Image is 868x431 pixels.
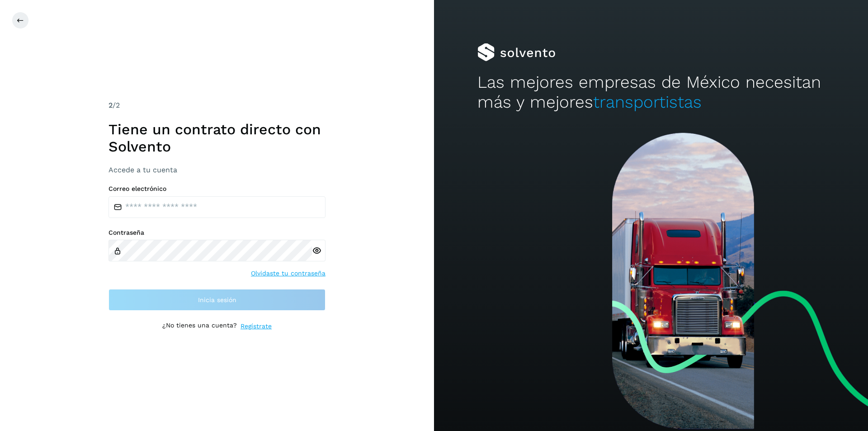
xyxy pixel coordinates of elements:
h1: Tiene un contrato directo con Solvento [108,121,325,156]
a: Regístrate [241,322,272,331]
label: Correo electrónico [108,185,325,193]
div: /2 [108,100,325,111]
p: ¿No tienes una cuenta? [162,322,237,331]
span: transportistas [593,92,702,112]
span: Inicia sesión [198,297,236,303]
span: 2 [108,101,113,109]
button: Inicia sesión [108,289,325,311]
h2: Las mejores empresas de México necesitan más y mejores [477,72,825,113]
label: Contraseña [108,229,325,237]
h3: Accede a tu cuenta [108,166,325,174]
a: Olvidaste tu contraseña [251,269,325,278]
